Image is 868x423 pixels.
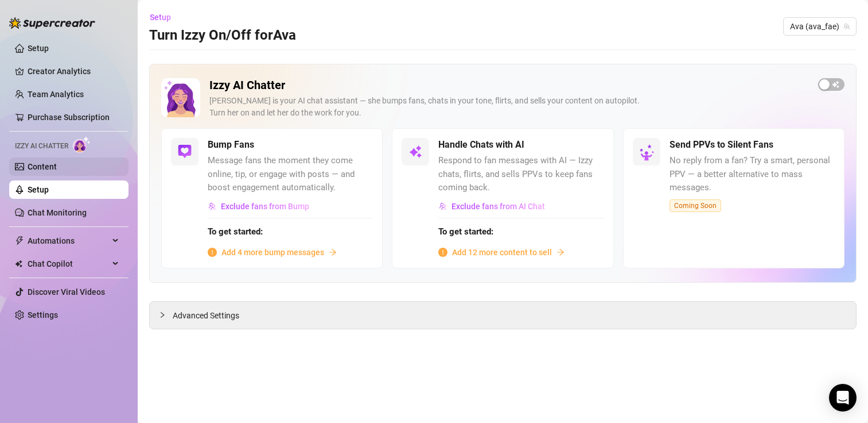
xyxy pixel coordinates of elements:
span: Add 12 more content to sell [452,246,552,259]
span: Message fans the moment they come online, tip, or engage with posts — and boost engagement automa... [208,154,373,195]
span: info-circle [438,248,447,257]
span: No reply from a fan? Try a smart, personal PPV — a better alternative to mass messages. [670,154,835,195]
strong: To get started: [438,226,493,237]
h5: Handle Chats with AI [438,138,524,152]
img: Izzy AI Chatter [161,78,200,117]
span: arrow-right [329,248,337,256]
h5: Send PPVs to Silent Fans [670,138,773,152]
span: Exclude fans from AI Chat [451,202,545,211]
span: arrow-right [556,248,565,256]
span: Setup [150,13,171,22]
button: Setup [149,8,180,26]
img: Chat Copilot [15,260,22,268]
a: Setup [28,185,49,194]
img: svg%3e [178,145,192,159]
h3: Turn Izzy On/Off for Ava [149,26,296,45]
a: Purchase Subscription [28,113,110,122]
img: logo-BBDzfeDw.svg [9,17,95,29]
strong: To get started: [208,226,263,237]
span: Respond to fan messages with AI — Izzy chats, flirts, and sells PPVs to keep fans coming back. [438,154,604,195]
span: Advanced Settings [173,309,239,322]
img: silent-fans-ppv-o-N6Mmdf.svg [639,144,657,163]
h5: Bump Fans [208,138,254,152]
span: Izzy AI Chatter [15,141,68,152]
span: Chat Copilot [28,255,109,273]
span: info-circle [208,248,217,257]
a: Settings [28,310,58,320]
span: Ava (ava_fae) [790,18,850,35]
a: Discover Viral Videos [28,287,105,297]
a: Chat Monitoring [28,208,87,217]
img: svg%3e [208,202,216,210]
img: AI Chatter [73,136,91,153]
h2: Izzy AI Chatter [209,78,809,93]
span: Automations [28,232,109,250]
span: Add 4 more bump messages [221,246,324,259]
button: Exclude fans from AI Chat [438,197,546,216]
span: collapsed [159,312,166,318]
img: svg%3e [439,202,447,210]
div: collapsed [159,309,173,321]
div: Open Intercom Messenger [829,384,857,412]
span: team [843,23,850,30]
div: [PERSON_NAME] is your AI chat assistant — she bumps fans, chats in your tone, flirts, and sells y... [209,95,809,119]
a: Content [28,162,57,171]
a: Team Analytics [28,90,84,99]
span: Coming Soon [670,199,721,212]
span: Exclude fans from Bump [221,202,309,211]
img: svg%3e [408,145,422,159]
a: Creator Analytics [28,62,119,80]
button: Exclude fans from Bump [208,197,310,216]
span: thunderbolt [15,236,24,245]
a: Setup [28,44,49,53]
